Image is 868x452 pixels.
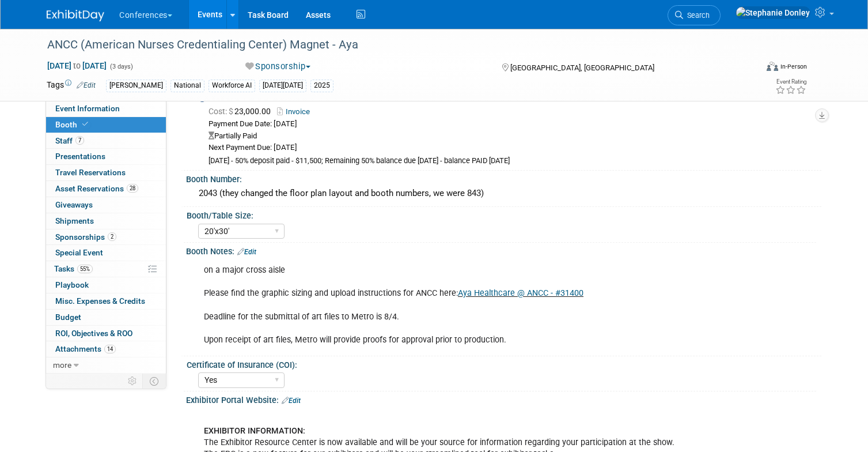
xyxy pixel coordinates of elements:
[55,152,105,161] span: Presentations
[75,136,84,145] span: 7
[46,357,166,373] a: more
[104,345,116,353] span: 14
[55,296,145,306] span: Misc. Expenses & Credits
[209,80,255,92] div: Workforce AI
[46,326,166,341] a: ROI, Objectives & ROO
[43,35,742,55] div: ANCC (American Nurses Credentialing Center) Magnet - Aya
[209,107,275,116] span: 23,000.00
[187,356,816,371] div: Certificate of Insurance (COI):
[46,229,166,245] a: Sponsorships2
[237,248,256,256] a: Edit
[77,81,96,89] a: Edit
[736,6,810,19] img: Stephanie Donley
[46,165,166,180] a: Travel Reservations
[458,288,583,298] a: Aya Healthcare @ ANCC - #31400
[108,232,116,241] span: 2
[780,62,807,71] div: In-Person
[186,171,821,185] div: Booth Number:
[123,374,143,389] td: Personalize Event Tab Strip
[55,312,81,322] span: Budget
[767,62,778,71] img: Format-Inperson.png
[209,131,813,142] div: Partially Paid
[683,11,710,20] span: Search
[55,104,120,113] span: Event Information
[47,79,96,92] td: Tags
[71,61,82,70] span: to
[196,259,698,352] div: on a major cross aisle Please find the graphic sizing and upload instructions for ANCC here: Dead...
[46,117,166,133] a: Booth
[55,120,90,129] span: Booth
[204,426,305,436] b: EXHIBITOR INFORMATION:
[277,107,316,116] a: Invoice
[46,133,166,149] a: Staff7
[143,374,166,389] td: Toggle Event Tabs
[195,184,813,202] div: 2043 (they changed the floor plan layout and booth numbers, we were 843)
[54,264,93,273] span: Tasks
[55,248,103,257] span: Special Event
[209,107,234,116] span: Cost: $
[109,63,133,70] span: (3 days)
[46,101,166,116] a: Event Information
[82,121,88,127] i: Booth reservation complete
[209,156,813,166] div: [DATE] - 50% deposit paid - $11,500; Remaining 50% balance due [DATE] - balance PAID [DATE]
[209,119,813,130] div: Payment Due Date: [DATE]
[55,184,138,193] span: Asset Reservations
[55,232,116,242] span: Sponsorships
[55,216,94,225] span: Shipments
[46,213,166,229] a: Shipments
[209,142,813,153] div: Next Payment Due: [DATE]
[695,60,807,77] div: Event Format
[259,80,306,92] div: [DATE][DATE]
[55,136,84,145] span: Staff
[186,391,821,406] div: Exhibitor Portal Website:
[55,329,132,338] span: ROI, Objectives & ROO
[170,80,204,92] div: National
[55,168,126,177] span: Travel Reservations
[310,80,333,92] div: 2025
[46,181,166,197] a: Asset Reservations28
[186,243,821,258] div: Booth Notes:
[46,293,166,309] a: Misc. Expenses & Credits
[47,10,104,21] img: ExhibitDay
[187,207,816,221] div: Booth/Table Size:
[55,280,89,289] span: Playbook
[775,79,806,85] div: Event Rating
[46,197,166,213] a: Giveaways
[46,245,166,261] a: Special Event
[510,63,654,72] span: [GEOGRAPHIC_DATA], [GEOGRAPHIC_DATA]
[46,261,166,277] a: Tasks55%
[46,149,166,164] a: Presentations
[55,200,93,209] span: Giveaways
[668,5,721,25] a: Search
[46,277,166,293] a: Playbook
[46,310,166,325] a: Budget
[282,397,301,405] a: Edit
[47,61,107,71] span: [DATE] [DATE]
[241,61,315,73] button: Sponsorship
[53,360,71,370] span: more
[127,184,138,193] span: 28
[106,80,166,92] div: [PERSON_NAME]
[77,265,93,273] span: 55%
[195,89,813,167] div: Reserved
[55,344,116,353] span: Attachments
[46,341,166,357] a: Attachments14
